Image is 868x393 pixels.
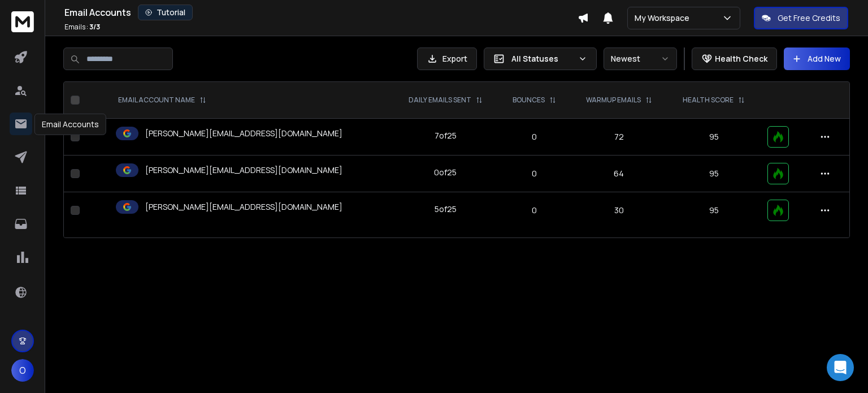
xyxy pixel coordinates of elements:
p: My Workspace [635,12,694,24]
button: O [11,359,34,382]
p: [PERSON_NAME][EMAIL_ADDRESS][DOMAIN_NAME] [145,128,342,139]
button: Export [417,47,477,70]
p: DAILY EMAILS SENT [409,96,471,105]
td: 30 [570,192,667,229]
p: Emails : [64,23,100,32]
button: Tutorial [138,5,193,20]
span: 3 / 3 [89,22,100,32]
p: 0 [506,131,563,142]
p: BOUNCES [513,96,545,105]
div: Email Accounts [64,5,578,20]
p: [PERSON_NAME][EMAIL_ADDRESS][DOMAIN_NAME] [145,165,342,176]
td: 95 [667,192,760,229]
div: 5 of 25 [435,204,457,215]
button: Get Free Credits [754,7,848,29]
p: WARMUP EMAILS [586,96,641,105]
div: Open Intercom Messenger [827,354,854,381]
p: HEALTH SCORE [683,96,734,105]
button: Newest [604,47,677,70]
div: 0 of 25 [434,167,457,178]
p: Health Check [715,53,767,64]
p: Get Free Credits [778,12,840,24]
div: 7 of 25 [435,130,457,141]
div: EMAIL ACCOUNT NAME [118,96,206,105]
td: 95 [667,119,760,156]
p: 0 [506,205,563,216]
p: 0 [506,168,563,179]
p: [PERSON_NAME][EMAIL_ADDRESS][DOMAIN_NAME] [145,201,342,213]
div: Email Accounts [34,114,106,135]
td: 72 [570,119,667,156]
p: All Statuses [511,53,574,64]
td: 95 [667,156,760,192]
td: 64 [570,156,667,192]
button: Add New [784,47,850,70]
button: Health Check [692,47,777,70]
